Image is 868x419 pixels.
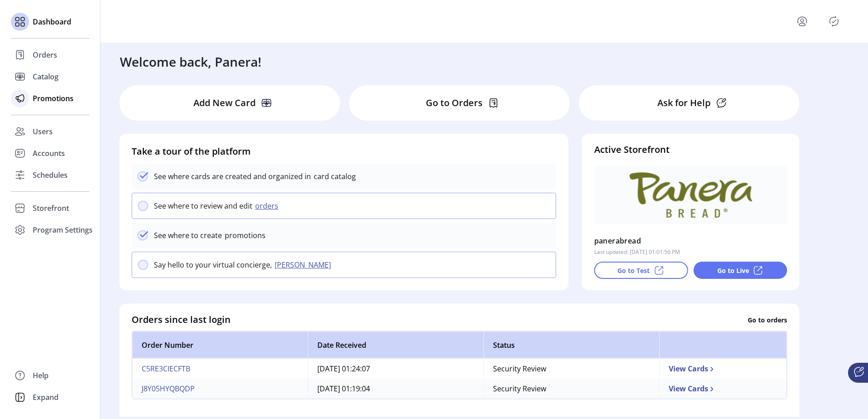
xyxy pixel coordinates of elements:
span: Users [33,126,53,137]
p: See where cards are created and organized in [154,171,311,182]
th: Status [483,331,659,359]
span: Dashboard [33,16,71,27]
p: Go to Test [617,266,650,275]
td: View Cards [659,359,787,379]
h4: Take a tour of the platform [132,145,556,158]
button: Publisher Panel [827,14,841,29]
span: Program Settings [33,224,93,235]
p: Ask for Help [657,96,710,110]
span: Catalog [33,71,59,82]
td: C5RE3CIECFTB [132,359,308,379]
td: Security Review [483,379,659,399]
span: Storefront [33,203,69,214]
td: [DATE] 01:19:04 [308,379,483,399]
p: card catalog [311,171,356,182]
p: Go to Live [717,266,749,275]
span: Help [33,370,49,381]
td: Security Review [483,359,659,379]
p: panerabread [594,234,641,248]
th: Order Number [132,331,308,359]
p: See where to review and edit [154,200,252,211]
span: Schedules [33,170,68,180]
span: Expand [33,392,59,403]
p: Last updated: [DATE] 01:01:56 PM [594,248,680,256]
td: View Cards [659,379,787,399]
h3: Welcome back, Panera! [120,52,261,71]
button: [PERSON_NAME] [272,259,336,270]
p: Go to orders [748,315,787,324]
p: promotions [222,230,266,241]
td: J8Y05HYQBQDP [132,379,308,399]
td: [DATE] 01:24:07 [308,359,483,379]
th: Date Received [308,331,483,359]
button: orders [252,200,284,211]
p: Add New Card [193,96,256,110]
p: Go to Orders [426,96,483,110]
p: Say hello to your virtual concierge, [154,259,272,270]
span: Promotions [33,93,74,104]
button: menu [795,14,809,29]
span: Orders [33,49,57,60]
span: Accounts [33,148,65,159]
h4: Orders since last login [132,313,231,326]
h4: Active Storefront [594,143,787,156]
p: See where to create [154,230,222,241]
